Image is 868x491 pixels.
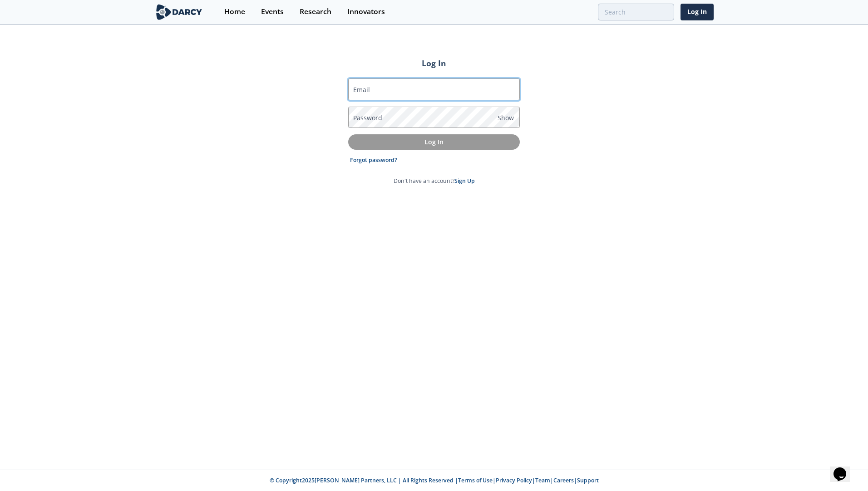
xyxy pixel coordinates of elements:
[598,4,674,20] input: Advanced Search
[830,455,859,482] iframe: chat widget
[394,177,475,185] p: Don't have an account?
[350,156,397,164] a: Forgot password?
[496,476,532,484] a: Privacy Policy
[348,134,520,149] button: Log In
[577,476,599,484] a: Support
[300,8,331,15] div: Research
[454,177,475,185] a: Sign Up
[355,137,513,147] p: Log In
[553,476,574,484] a: Careers
[347,8,385,15] div: Innovators
[154,4,204,20] img: logo-wide.svg
[353,85,370,94] label: Email
[498,113,514,123] span: Show
[348,57,520,69] h2: Log In
[458,476,493,484] a: Terms of Use
[224,8,245,15] div: Home
[353,113,382,123] label: Password
[535,476,550,484] a: Team
[681,4,714,20] a: Log In
[261,8,284,15] div: Events
[98,476,770,485] p: © Copyright 2025 [PERSON_NAME] Partners, LLC | All Rights Reserved | | | | |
